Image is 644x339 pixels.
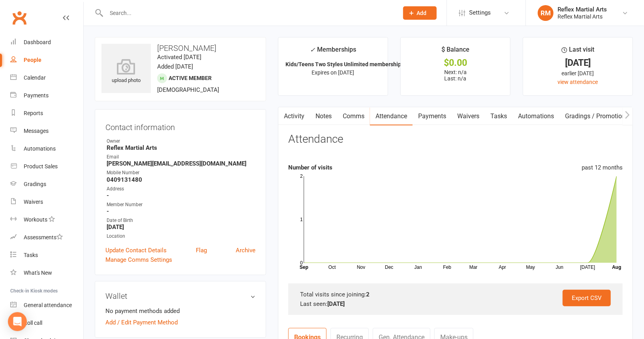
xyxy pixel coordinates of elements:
i: ✓ [310,46,315,54]
a: Tasks [485,107,513,125]
div: RM [538,5,554,21]
div: past 12 months [582,163,623,172]
div: Messages [24,128,49,134]
div: Tasks [24,252,38,258]
div: People [24,57,41,63]
span: Active member [169,75,212,81]
h3: Wallet [105,292,255,300]
a: Manage Comms Settings [105,255,172,264]
div: Dashboard [24,39,51,45]
div: Address [107,185,255,193]
a: Notes [310,107,337,125]
div: Date of Birth [107,217,255,224]
strong: 0409131480 [107,176,255,183]
div: Open Intercom Messenger [8,312,27,331]
div: Email [107,153,255,161]
a: Gradings [10,175,83,193]
strong: [DATE] [327,300,345,307]
div: Reports [24,110,43,116]
div: Member Number [107,201,255,209]
a: Automations [513,107,560,125]
span: Settings [469,4,491,22]
span: Expires on [DATE] [312,69,355,76]
div: Waivers [24,199,43,205]
time: Added [DATE] [157,63,193,70]
a: Comms [337,107,370,125]
a: Update Contact Details [105,246,167,255]
strong: [PERSON_NAME][EMAIL_ADDRESS][DOMAIN_NAME] [107,160,255,167]
div: Last seen: [300,299,611,309]
a: Tasks [10,246,83,264]
strong: - [107,192,255,199]
li: No payment methods added [105,306,255,316]
a: Messages [10,122,83,140]
div: Product Sales [24,163,58,169]
h3: Contact information [105,120,255,132]
div: Automations [24,145,56,152]
div: upload photo [101,59,151,85]
a: Waivers [452,107,485,125]
div: Location [107,233,255,240]
div: Total visits since joining: [300,290,611,299]
div: earlier [DATE] [530,69,625,78]
a: view attendance [558,79,598,85]
a: Export CSV [563,290,611,306]
a: Clubworx [9,8,29,28]
a: Flag [196,246,207,255]
strong: - [107,208,255,215]
a: Payments [413,107,452,125]
input: Search... [104,7,393,19]
a: People [10,51,83,69]
a: Roll call [10,314,83,332]
strong: Reflex Martial Arts [107,144,255,151]
a: Reports [10,104,83,122]
a: What's New [10,264,83,282]
div: $0.00 [408,59,503,67]
div: Mobile Number [107,169,255,177]
div: [DATE] [530,59,625,67]
div: Calendar [24,75,46,81]
h3: [PERSON_NAME] [101,44,259,52]
button: Add [403,6,437,20]
div: What's New [24,270,52,276]
div: Payments [24,92,49,99]
div: Reflex Martial Arts [558,6,607,13]
strong: Number of visits [288,164,332,171]
div: $ Balance [441,45,469,59]
time: Activated [DATE] [157,54,201,61]
a: Product Sales [10,158,83,175]
a: Payments [10,87,83,104]
strong: 2 [366,291,370,298]
strong: Kids/Teens Two Styles Unlimited membership... [285,61,406,67]
a: Automations [10,140,83,158]
a: General attendance kiosk mode [10,296,83,314]
span: [DEMOGRAPHIC_DATA] [157,86,219,93]
a: Workouts [10,211,83,229]
a: Dashboard [10,34,83,51]
a: Gradings / Promotions [560,107,634,125]
strong: [DATE] [107,224,255,231]
div: General attendance [24,302,72,308]
a: Attendance [370,107,413,125]
div: Memberships [310,45,356,59]
a: Archive [236,246,255,255]
a: Add / Edit Payment Method [105,318,178,327]
span: Add [417,10,427,16]
a: Waivers [10,193,83,211]
a: Assessments [10,229,83,246]
div: Last visit [561,45,594,59]
div: Reflex Martial Arts [558,13,607,20]
a: Calendar [10,69,83,87]
div: Workouts [24,216,47,223]
div: Assessments [24,234,63,240]
div: Owner [107,138,255,145]
div: Roll call [24,320,42,326]
p: Next: n/a Last: n/a [408,69,503,82]
a: Activity [278,107,310,125]
h3: Attendance [288,133,343,145]
div: Gradings [24,181,46,187]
